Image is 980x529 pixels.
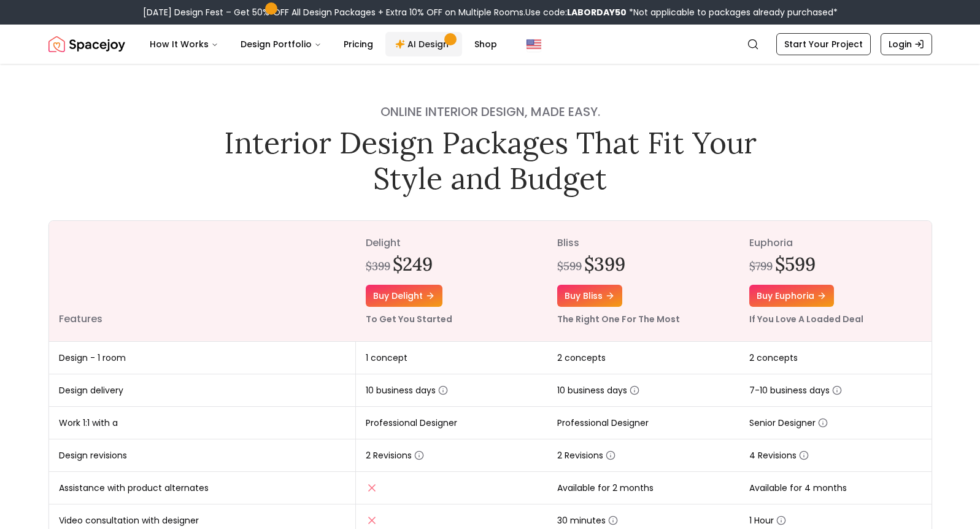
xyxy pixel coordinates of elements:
td: Work 1:1 with a [49,407,356,439]
span: 1 Hour [749,514,786,527]
a: Spacejoy [48,32,125,56]
a: Pricing [334,32,383,56]
h1: Interior Design Packages That Fit Your Style and Budget [215,125,765,196]
nav: Main [140,32,507,56]
th: Features [49,221,356,342]
small: To Get You Started [366,313,452,325]
a: Login [881,33,932,55]
div: $399 [366,258,390,275]
h4: Online interior design, made easy. [215,103,765,120]
td: Design delivery [49,374,356,407]
span: 2 concepts [749,352,798,364]
span: *Not applicable to packages already purchased* [627,6,838,18]
b: LABORDAY50 [567,6,627,18]
td: Available for 4 months [739,472,932,504]
span: 10 business days [366,384,448,396]
div: $799 [749,258,773,275]
a: Buy bliss [557,285,622,307]
a: Start Your Project [776,33,871,55]
a: Buy delight [366,285,442,307]
span: Use code: [525,6,627,18]
a: AI Design [385,32,462,56]
span: 10 business days [557,384,639,396]
a: Shop [465,32,507,56]
span: Professional Designer [557,417,649,429]
p: euphoria [749,236,922,250]
td: Design - 1 room [49,342,356,374]
p: bliss [557,236,730,250]
span: 2 concepts [557,352,606,364]
span: 2 Revisions [366,449,424,461]
span: 7-10 business days [749,384,842,396]
span: 30 minutes [557,514,618,527]
span: Senior Designer [749,417,828,429]
img: United States [527,37,541,52]
button: How It Works [140,32,228,56]
h2: $399 [584,253,625,275]
span: 1 concept [366,352,407,364]
small: If You Love A Loaded Deal [749,313,863,325]
td: Assistance with product alternates [49,472,356,504]
h2: $249 [393,253,433,275]
small: The Right One For The Most [557,313,680,325]
nav: Global [48,25,932,64]
span: 4 Revisions [749,449,809,461]
span: 2 Revisions [557,449,615,461]
td: Design revisions [49,439,356,472]
td: Available for 2 months [547,472,739,504]
button: Design Portfolio [231,32,331,56]
img: Spacejoy Logo [48,32,125,56]
span: Professional Designer [366,417,457,429]
div: [DATE] Design Fest – Get 50% OFF All Design Packages + Extra 10% OFF on Multiple Rooms. [143,6,838,18]
div: $599 [557,258,582,275]
p: delight [366,236,538,250]
a: Buy euphoria [749,285,834,307]
h2: $599 [775,253,816,275]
